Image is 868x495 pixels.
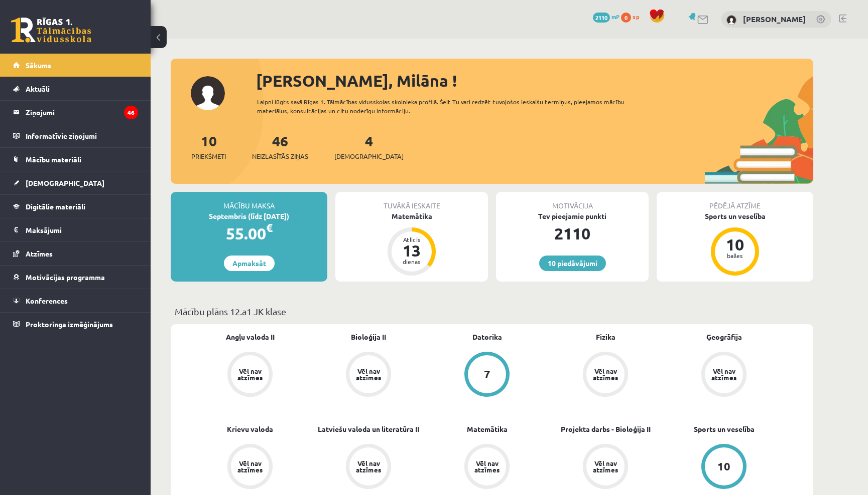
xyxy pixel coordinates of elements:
div: Mācību maksa [171,192,327,211]
a: Latviešu valoda un literatūra II [318,424,419,434]
a: Konferences [13,289,138,312]
i: 46 [124,106,138,119]
span: mP [611,13,619,21]
a: Vēl nav atzīmes [546,444,665,491]
a: Vēl nav atzīmes [546,352,665,399]
div: 10 [717,461,730,472]
a: Motivācijas programma [13,266,138,289]
div: Tuvākā ieskaite [335,192,488,211]
a: Informatīvie ziņojumi [13,124,138,147]
a: [PERSON_NAME] [743,14,806,24]
a: 46Neizlasītās ziņas [252,132,308,161]
a: 4[DEMOGRAPHIC_DATA] [334,132,404,161]
span: Motivācijas programma [26,273,105,282]
a: Matemātika [467,424,508,434]
a: Ģeogrāfija [706,332,742,342]
span: Digitālie materiāli [26,202,85,211]
a: 0 xp [621,13,644,21]
a: Matemātika Atlicis 13 dienas [335,211,488,277]
span: Priekšmeti [191,151,226,161]
a: Atzīmes [13,242,138,265]
div: Pēdējā atzīme [657,192,813,211]
span: € [266,220,273,235]
a: 10Priekšmeti [191,132,226,161]
a: Mācību materiāli [13,148,138,171]
div: 13 [397,242,427,259]
img: Milāna Kļaviņa [726,15,736,25]
a: 10 [665,444,783,491]
p: Mācību plāns 12.a1 JK klase [175,305,809,318]
legend: Informatīvie ziņojumi [26,124,138,147]
div: Septembris (līdz [DATE]) [171,211,327,221]
a: Apmaksāt [224,256,275,271]
a: Sports un veselība 10 balles [657,211,813,277]
a: Vēl nav atzīmes [309,444,428,491]
div: Vēl nav atzīmes [236,460,264,473]
div: Motivācija [496,192,649,211]
a: Rīgas 1. Tālmācības vidusskola [11,18,91,43]
a: 2110 mP [593,13,619,21]
div: [PERSON_NAME], Milāna ! [256,69,813,93]
span: Proktoringa izmēģinājums [26,320,113,329]
div: 7 [484,369,490,380]
div: 55.00 [171,221,327,245]
div: Vēl nav atzīmes [354,460,383,473]
span: [DEMOGRAPHIC_DATA] [334,151,404,161]
a: Krievu valoda [227,424,273,434]
a: Angļu valoda II [226,332,275,342]
a: Fizika [596,332,615,342]
span: 2110 [593,13,610,23]
div: 2110 [496,221,649,245]
a: Digitālie materiāli [13,195,138,218]
a: Datorika [472,332,502,342]
div: Vēl nav atzīmes [354,368,383,381]
div: Vēl nav atzīmes [591,460,619,473]
a: Sākums [13,54,138,77]
a: Bioloģija II [351,332,386,342]
span: Sākums [26,61,51,70]
a: Vēl nav atzīmes [309,352,428,399]
div: Vēl nav atzīmes [591,368,619,381]
div: Matemātika [335,211,488,221]
span: xp [633,13,639,21]
a: Projekta darbs - Bioloģija II [561,424,651,434]
div: Laipni lūgts savā Rīgas 1. Tālmācības vidusskolas skolnieka profilā. Šeit Tu vari redzēt tuvojošo... [257,97,643,115]
a: Aktuāli [13,77,138,100]
div: Vēl nav atzīmes [236,368,264,381]
div: dienas [397,259,427,265]
div: 10 [720,236,750,253]
a: Vēl nav atzīmes [665,352,783,399]
div: balles [720,253,750,259]
span: Aktuāli [26,84,50,93]
div: Vēl nav atzīmes [473,460,501,473]
legend: Maksājumi [26,218,138,241]
span: 0 [621,13,631,23]
a: Ziņojumi46 [13,101,138,124]
span: [DEMOGRAPHIC_DATA] [26,178,104,187]
a: Vēl nav atzīmes [428,444,546,491]
a: Sports un veselība [694,424,755,434]
legend: Ziņojumi [26,101,138,124]
a: Maksājumi [13,218,138,241]
a: 10 piedāvājumi [539,256,606,271]
a: Vēl nav atzīmes [191,444,309,491]
span: Atzīmes [26,249,53,258]
a: Proktoringa izmēģinājums [13,313,138,336]
div: Atlicis [397,236,427,242]
span: Konferences [26,296,68,305]
span: Neizlasītās ziņas [252,151,308,161]
a: 7 [428,352,546,399]
div: Tev pieejamie punkti [496,211,649,221]
div: Sports un veselība [657,211,813,221]
span: Mācību materiāli [26,155,81,164]
a: [DEMOGRAPHIC_DATA] [13,171,138,194]
div: Vēl nav atzīmes [710,368,738,381]
a: Vēl nav atzīmes [191,352,309,399]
